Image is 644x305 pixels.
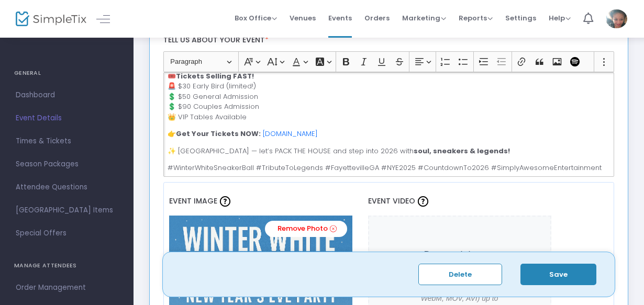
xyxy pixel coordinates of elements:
[290,5,316,31] span: Venues
[505,5,536,31] span: Settings
[168,163,609,173] p: #WinterWhiteSneakerBall #TributeToLegends #FayettevilleGA #NYE2025 #CountdownTo2026 #SimplyAwesom...
[328,5,352,31] span: Events
[158,30,619,51] label: Tell us about your event
[368,196,415,206] span: Event Video
[16,204,118,217] span: [GEOGRAPHIC_DATA] Items
[520,264,596,285] button: Save
[16,227,118,240] span: Special Offers
[549,13,571,23] span: Help
[168,129,609,139] p: 👉
[418,264,502,285] button: Delete
[16,111,118,125] span: Event Details
[14,255,119,276] h4: MANAGE ATTENDEES
[14,63,119,84] h4: GENERAL
[170,55,225,68] span: Paragraph
[220,196,230,207] img: question-mark
[163,72,615,177] div: Rich Text Editor, main
[416,248,503,276] p: Drag and drop or
[235,13,277,23] span: Box Office
[16,180,118,194] span: Attendee Questions
[263,129,318,139] a: [DOMAIN_NAME]
[459,13,493,23] span: Reports
[418,196,428,207] img: question-mark
[168,71,609,122] p: 🎟️ 🚨 $30 Early Bird (limited!) 💲 $50 General Admission 💲 $90 Couples Admission 👑 VIP Tables Avail...
[163,51,615,72] div: Editor toolbar
[265,221,347,237] a: Remove Photo
[165,54,236,70] button: Paragraph
[414,146,510,156] strong: soul, sneakers & legends!
[16,281,118,295] span: Order Management
[16,88,118,102] span: Dashboard
[169,196,217,206] span: Event Image
[176,71,254,81] strong: Tickets Selling FAST!
[364,5,390,31] span: Orders
[176,129,261,139] strong: Get Your Tickets NOW:
[16,134,118,148] span: Times & Tickets
[402,13,446,23] span: Marketing
[16,157,118,171] span: Season Packages
[168,146,609,156] p: ✨ [GEOGRAPHIC_DATA] — let’s PACK THE HOUSE and step into 2026 with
